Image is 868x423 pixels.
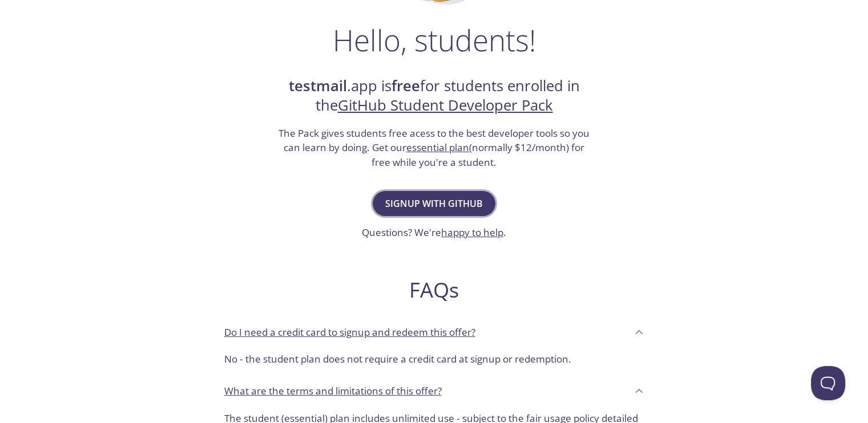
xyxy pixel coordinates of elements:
button: Signup with GitHub [373,191,495,216]
div: Do I need a credit card to signup and redeem this offer? [215,347,653,376]
a: GitHub Student Developer Pack [338,95,553,115]
div: What are the terms and limitations of this offer? [215,376,653,406]
p: No - the student plan does not require a credit card at signup or redemption. [224,352,644,367]
a: happy to help [441,226,503,239]
div: Do I need a credit card to signup and redeem this offer? [215,316,653,347]
strong: free [391,76,420,96]
h1: Hello, students! [333,23,536,57]
p: What are the terms and limitations of this offer? [224,384,442,398]
h2: .app is for students enrolled in the [277,76,591,116]
p: Do I need a credit card to signup and redeem this offer? [224,325,475,340]
span: Signup with GitHub [385,196,483,211]
a: essential plan [406,141,469,154]
iframe: Help Scout Beacon - Open [811,366,845,400]
h3: The Pack gives students free acess to the best developer tools so you can learn by doing. Get our... [277,126,591,170]
strong: testmail [289,76,347,96]
h3: Questions? We're . [362,225,506,240]
h2: FAQs [215,277,653,303]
